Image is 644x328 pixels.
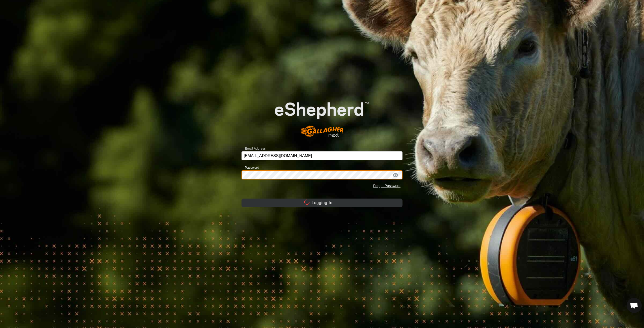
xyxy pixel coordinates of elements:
input: Email Address [242,151,403,160]
div: Open chat [627,298,642,313]
img: E-shepherd Logo [258,89,386,144]
label: Password [242,165,259,170]
a: Forgot Password [373,184,400,188]
label: Email Address [242,146,266,151]
button: Logging In [242,199,403,207]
